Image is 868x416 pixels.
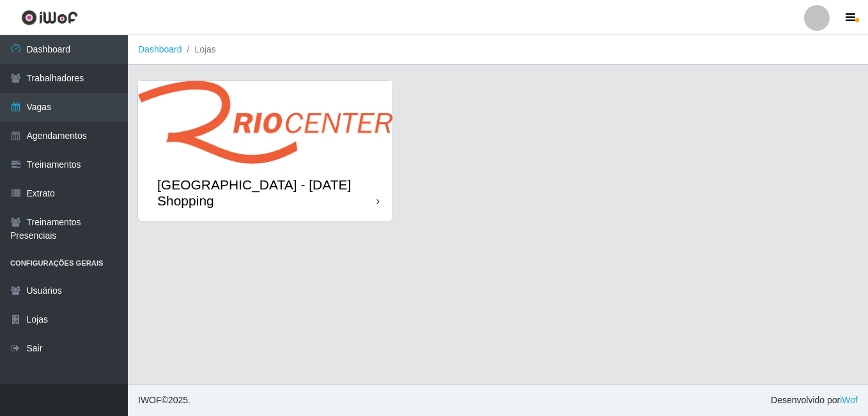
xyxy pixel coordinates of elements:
span: © 2025 . [138,394,190,407]
nav: breadcrumb [128,35,868,65]
img: cardImg [138,81,392,164]
img: CoreUI Logo [21,10,78,26]
a: Dashboard [138,44,182,54]
a: [GEOGRAPHIC_DATA] - [DATE] Shopping [138,81,392,221]
li: Lojas [182,43,216,56]
span: IWOF [138,395,162,405]
span: Desenvolvido por [771,394,858,407]
a: iWof [840,395,858,405]
div: [GEOGRAPHIC_DATA] - [DATE] Shopping [157,177,376,209]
